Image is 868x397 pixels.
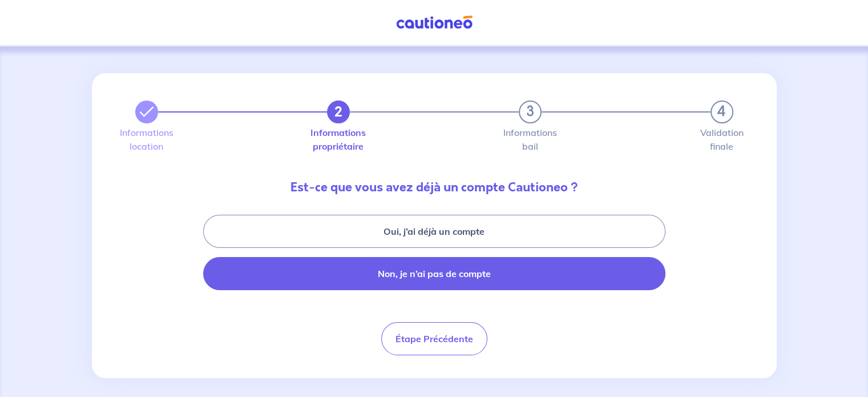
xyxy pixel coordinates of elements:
p: Est-ce que vous avez déjà un compte Cautioneo ? [126,178,742,197]
label: Validation finale [710,128,733,151]
label: Informations bail [519,128,542,151]
button: Étape Précédente [381,322,487,355]
label: Informations propriétaire [327,128,350,151]
img: Cautioneo [391,15,477,30]
button: Oui, j’ai déjà un compte [203,215,665,248]
button: 2 [327,101,350,123]
button: Non, je n’ai pas de compte [203,257,665,290]
label: Informations location [135,128,158,151]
